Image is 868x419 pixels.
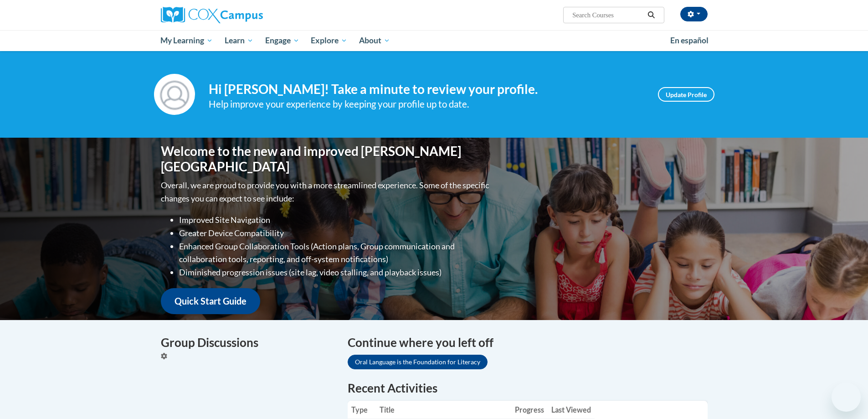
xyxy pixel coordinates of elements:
[161,144,491,174] h1: Welcome to the new and improved [PERSON_NAME][GEOGRAPHIC_DATA]
[179,240,491,266] li: Enhanced Group Collaboration Tools (Action plans, Group communication and collaboration tools, re...
[161,288,260,314] a: Quick Start Guide
[359,35,390,46] span: About
[511,401,548,419] th: Progress
[548,401,595,419] th: Last Viewed
[155,30,219,51] a: My Learning
[670,36,709,45] span: En español
[353,30,396,51] a: About
[265,35,299,46] span: Engage
[832,383,861,412] iframe: Button to launch messaging window
[348,355,488,369] a: Oral Language is the Foundation for Literacy
[161,7,263,23] img: Cox Campus
[160,35,213,46] span: My Learning
[348,380,708,396] h1: Recent Activities
[179,266,491,279] li: Diminished progression issues (site lag, video stalling, and playback issues)
[664,31,714,50] a: En español
[225,35,253,46] span: Learn
[644,10,658,21] button: Search
[147,30,721,51] div: Main menu
[305,30,353,51] a: Explore
[161,334,334,352] h4: Group Discussions
[219,30,259,51] a: Learn
[348,401,376,419] th: Type
[348,334,708,352] h4: Continue where you left off
[179,213,491,227] li: Improved Site Navigation
[179,227,491,240] li: Greater Device Compatibility
[161,7,334,23] a: Cox Campus
[376,401,511,419] th: Title
[680,7,708,21] button: Account Settings
[259,30,305,51] a: Engage
[209,82,644,97] h4: Hi [PERSON_NAME]! Take a minute to review your profile.
[571,10,644,21] input: Search Courses
[209,97,644,112] div: Help improve your experience by keeping your profile up to date.
[658,87,714,102] a: Update Profile
[161,179,491,205] p: Overall, we are proud to provide you with a more streamlined experience. Some of the specific cha...
[311,35,347,46] span: Explore
[154,74,195,115] img: Profile Image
